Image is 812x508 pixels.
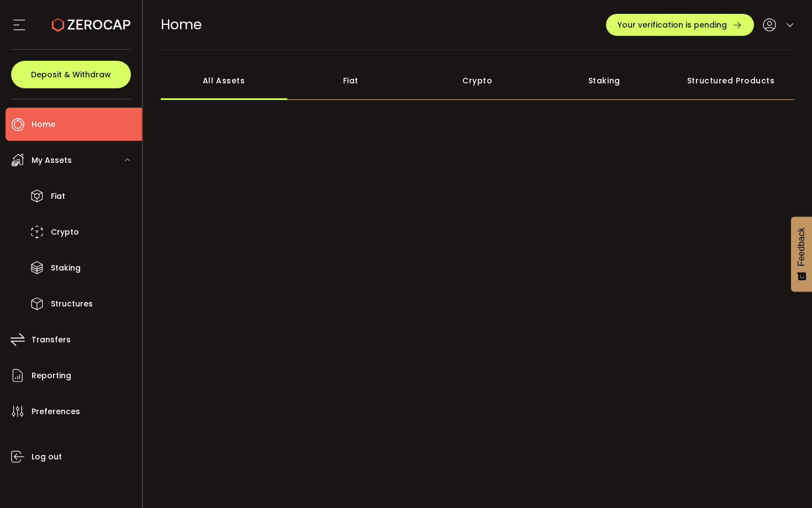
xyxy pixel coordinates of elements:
span: Log out [31,449,62,465]
div: All Assets [161,61,288,100]
span: Preferences [31,404,80,420]
span: Your verification is pending [618,21,727,29]
span: Feedback [797,227,806,266]
button: Deposit & Withdraw [11,61,131,88]
button: Your verification is pending [606,14,754,36]
span: Staking [51,260,81,276]
span: Transfers [31,332,71,348]
span: Reporting [31,368,71,384]
div: Crypto [414,61,541,100]
span: Crypto [51,224,79,240]
span: Fiat [51,188,65,204]
div: Fiat [287,61,414,100]
span: Home [161,15,202,34]
div: Staking [541,61,668,100]
span: Deposit & Withdraw [31,71,111,78]
span: My Assets [31,152,72,168]
span: Home [31,117,55,133]
button: Feedback - Show survey [791,216,812,292]
div: Structured Products [668,61,795,100]
span: Structures [51,296,93,312]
